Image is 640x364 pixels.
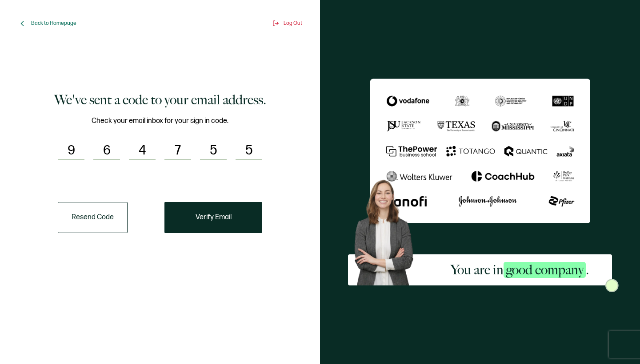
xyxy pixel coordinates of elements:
span: Check your email inbox for your sign in code. [92,115,228,127]
span: Back to Homepage [31,20,76,27]
iframe: Chat Widget [488,264,640,364]
span: Verify Email [196,214,232,221]
span: good company [504,262,586,278]
h1: We've sent a code to your email address. [54,91,266,109]
button: Resend Code [58,202,128,233]
img: Sertifier We've sent a code to your email address. [370,79,590,223]
span: Log Out [284,20,302,27]
button: Verify Email [164,202,262,233]
h2: You are in . [451,261,589,279]
img: Sertifier Signup - You are in <span class="strong-h">good company</span>. Hero [348,174,427,285]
